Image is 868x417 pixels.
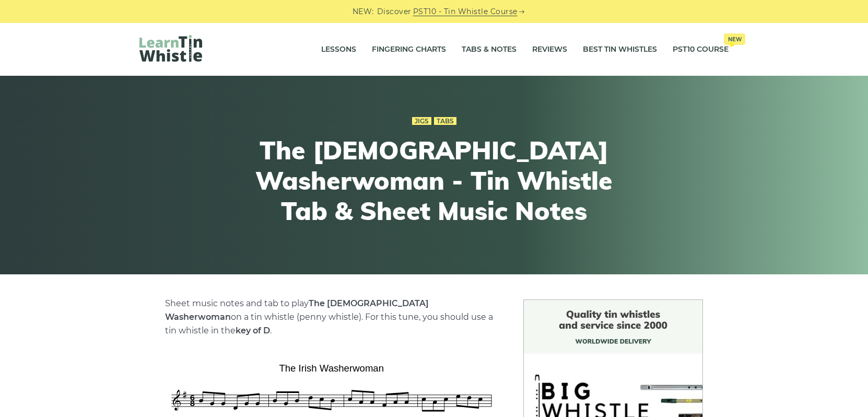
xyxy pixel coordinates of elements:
strong: key of D [236,326,270,335]
a: Tabs [434,117,456,125]
a: Fingering Charts [372,37,446,63]
p: Sheet music notes and tab to play on a tin whistle (penny whistle). For this tune, you should use... [165,297,498,338]
a: Best Tin Whistles [583,37,657,63]
span: New [724,33,745,45]
a: Jigs [412,117,431,125]
a: Tabs & Notes [462,37,517,63]
h1: The [DEMOGRAPHIC_DATA] Washerwoman - Tin Whistle Tab & Sheet Music Notes [242,135,626,226]
a: PST10 CourseNew [673,37,729,63]
img: LearnTinWhistle.com [139,35,202,62]
a: Lessons [321,37,356,63]
a: Reviews [532,37,567,63]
